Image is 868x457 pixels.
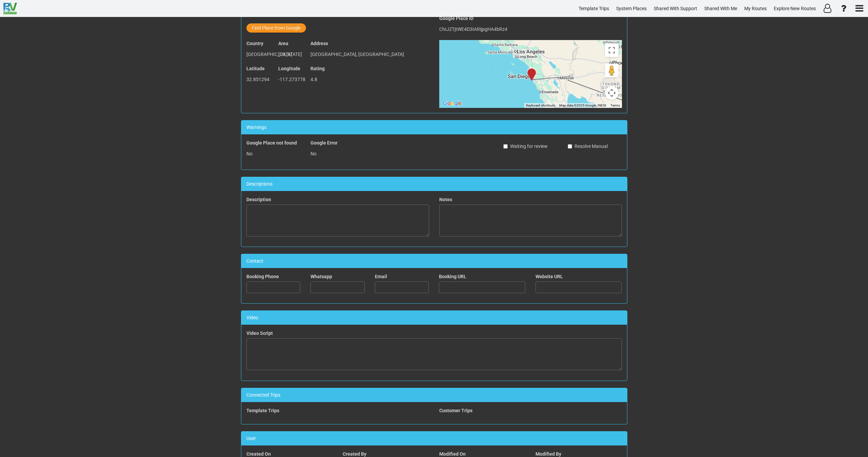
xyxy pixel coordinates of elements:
span: Shared With Me [704,6,737,11]
a: My Routes [741,2,770,15]
span: 4.8 [310,77,317,82]
label: Customer Trips [439,407,472,414]
a: Open this area in Google Maps (opens a new window) [441,99,463,108]
div: Video [241,311,627,325]
span: System Places [616,6,647,11]
a: Terms (opens in new tab) [610,103,620,107]
button: Toggle fullscreen view [605,43,619,57]
label: Description [246,196,271,203]
label: Resolve Manual [568,143,608,150]
span: Template Trips [579,6,609,11]
label: Waiting for review [503,143,548,150]
span: [US_STATE] [278,52,302,57]
div: Connected Trips [241,388,627,402]
label: Booking URL [439,273,466,280]
label: Booking Phone [246,273,279,280]
label: Google Error [310,139,338,146]
input: Resolve Manual [568,144,572,149]
span: Map data ©2025 Google, INEGI [559,103,606,107]
span: 32.851294 [246,77,269,82]
label: Longitude [278,65,300,72]
label: Google Place ID [439,15,473,22]
label: Email [375,273,387,280]
button: Map camera controls [605,86,619,100]
span: [GEOGRAPHIC_DATA] [246,52,292,57]
label: Country [246,40,263,47]
label: Area [278,40,288,47]
a: Shared With Support [651,2,700,15]
label: Rating [310,65,325,72]
label: Video Script [246,330,273,337]
span: [GEOGRAPHIC_DATA], [GEOGRAPHIC_DATA] [310,52,404,57]
label: Whatsapp [310,273,332,280]
button: Keyboard shortcuts [526,103,555,108]
span: No [310,151,317,156]
a: System Places [613,2,650,15]
div: User [241,432,627,445]
span: ChIJZTjtWE4D3IARijpgHA4bRz4 [439,26,507,32]
button: Drag Pegman onto the map to open Street View [605,64,619,77]
label: Latitude [246,65,265,72]
div: Descriptions [241,177,627,191]
a: Explore New Routes [771,2,819,15]
span: Shared With Support [654,6,697,11]
img: Google [441,99,463,108]
label: Google Place not found [246,139,297,146]
span: Explore New Routes [774,6,816,11]
div: Warnings [241,120,627,134]
input: Waiting for review [503,144,508,149]
img: RvPlanetLogo.png [3,3,17,14]
a: Template Trips [576,2,612,15]
label: Template Trips [246,407,279,414]
button: Find Place from Google [246,23,306,33]
label: Address [310,40,328,47]
label: Notes [439,196,452,203]
label: Website URL [536,273,563,280]
a: Shared With Me [701,2,740,15]
span: My Routes [744,6,767,11]
span: No [246,151,253,156]
div: Contact [241,254,627,268]
span: -117.273778 [278,77,305,82]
